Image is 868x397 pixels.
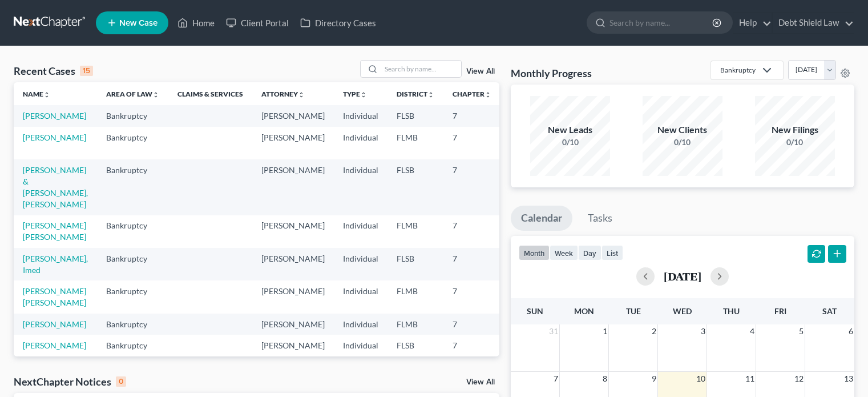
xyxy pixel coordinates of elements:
td: 7 [443,248,500,280]
button: week [550,245,578,260]
td: Individual [334,356,387,389]
h2: [DATE] [664,270,701,282]
td: 7 [443,280,500,313]
td: Bankruptcy [97,215,168,248]
span: 10 [695,372,706,386]
td: FLMB [387,314,443,335]
span: 2 [651,324,657,338]
td: Individual [334,215,387,248]
a: Tasks [578,206,623,231]
span: 12 [793,372,805,386]
a: Calendar [511,206,572,231]
span: Fri [774,306,786,316]
td: [PERSON_NAME] [252,105,334,126]
a: Chapterunfold_more [453,90,491,98]
span: 13 [843,372,854,386]
a: [PERSON_NAME] [23,111,86,121]
a: [PERSON_NAME], Imed [23,254,88,275]
td: FLMB [387,127,443,159]
td: Individual [334,335,387,356]
td: FLSB [387,105,443,126]
input: Search by name... [609,12,714,33]
td: Individual [334,248,387,280]
a: Nameunfold_more [23,90,50,98]
th: Claims & Services [168,82,252,105]
td: Bankruptcy [97,356,168,389]
span: 11 [744,372,756,386]
td: Bankruptcy [97,335,168,356]
span: 4 [749,324,756,338]
span: 7 [552,372,559,386]
span: 6 [847,324,854,338]
td: 7 [443,215,500,248]
input: Search by name... [381,61,461,77]
i: unfold_more [360,91,367,98]
div: 0/10 [643,137,722,148]
span: New Case [119,19,158,27]
i: unfold_more [427,91,434,98]
td: 7 [443,335,500,356]
span: Wed [673,306,692,316]
td: Bankruptcy [97,248,168,280]
span: 31 [548,324,559,338]
a: View All [466,378,495,386]
a: Client Portal [220,13,294,33]
i: unfold_more [298,91,305,98]
span: 1 [601,324,608,338]
div: NextChapter Notices [14,375,126,388]
td: FLSB [387,248,443,280]
i: unfold_more [152,91,159,98]
a: Home [172,13,220,33]
td: Individual [334,127,387,159]
div: 0/10 [530,137,610,148]
td: Bankruptcy [97,127,168,159]
div: 15 [80,66,93,76]
a: [PERSON_NAME] [23,133,86,142]
a: Directory Cases [294,13,382,33]
td: 7 [443,105,500,126]
a: Debt Shield Law [773,13,854,33]
a: Area of Lawunfold_more [106,90,159,98]
span: 3 [700,324,706,338]
td: Bankruptcy [97,314,168,335]
td: Bankruptcy [97,159,168,215]
div: 0/10 [755,137,835,148]
span: Sun [527,306,543,316]
td: FLMB [387,280,443,313]
td: [PERSON_NAME] [252,356,334,389]
div: New Leads [530,123,610,137]
div: 0 [116,376,126,387]
a: Typeunfold_more [343,90,367,98]
td: Individual [334,280,387,313]
td: FLSB [387,356,443,389]
div: New Clients [643,123,722,137]
td: Bankruptcy [97,105,168,126]
td: Individual [334,159,387,215]
td: 7 [443,127,500,159]
span: 9 [651,372,657,386]
td: [PERSON_NAME] [252,335,334,356]
span: Thu [723,306,740,316]
td: 7 [443,159,500,215]
span: Sat [822,306,837,316]
td: 7 [443,356,500,389]
span: 8 [601,372,608,386]
span: Tue [626,306,641,316]
a: Help [733,13,772,33]
td: FLSB [387,335,443,356]
a: View All [466,67,495,75]
td: [PERSON_NAME] [252,314,334,335]
td: Individual [334,314,387,335]
a: [PERSON_NAME] [23,340,86,350]
td: Individual [334,105,387,126]
button: list [601,245,623,260]
td: [PERSON_NAME] [252,215,334,248]
a: Districtunfold_more [397,90,434,98]
div: Recent Cases [14,64,93,78]
a: [PERSON_NAME] & [PERSON_NAME], [PERSON_NAME] [23,165,88,209]
span: 5 [798,324,805,338]
td: Bankruptcy [97,280,168,313]
td: FLMB [387,215,443,248]
a: [PERSON_NAME] [PERSON_NAME] [23,220,86,242]
i: unfold_more [485,91,491,98]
